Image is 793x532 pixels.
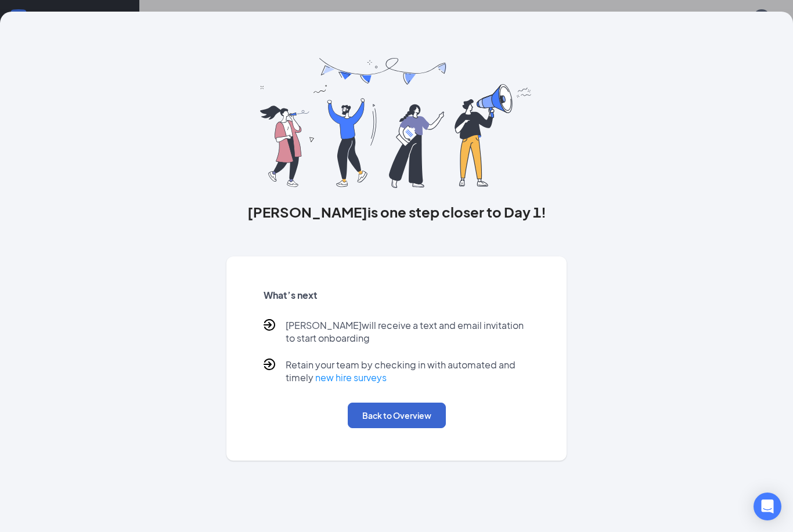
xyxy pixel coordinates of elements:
[226,202,567,222] h3: [PERSON_NAME] is one step closer to Day 1!
[264,289,530,302] h5: What’s next
[754,493,781,520] div: Open Intercom Messenger
[286,319,530,345] p: [PERSON_NAME] will receive a text and email invitation to start onboarding
[348,403,446,428] button: Back to Overview
[260,58,532,188] img: you are all set
[286,359,530,384] p: Retain your team by checking in with automated and timely
[315,371,387,383] a: new hire surveys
